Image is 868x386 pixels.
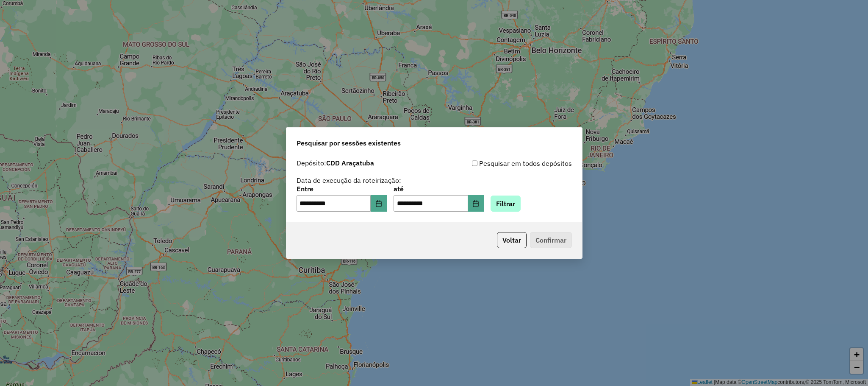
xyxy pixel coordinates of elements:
[434,158,572,168] div: Pesquisar em todos depósitos
[326,159,374,167] strong: CDD Araçatuba
[394,184,484,194] label: até
[497,232,527,248] button: Voltar
[297,138,401,148] span: Pesquisar por sessões existentes
[371,195,387,212] button: Choose Date
[297,184,387,194] label: Entre
[491,196,521,212] button: Filtrar
[297,158,374,168] label: Depósito:
[297,175,401,185] label: Data de execução da roteirização:
[468,195,484,212] button: Choose Date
